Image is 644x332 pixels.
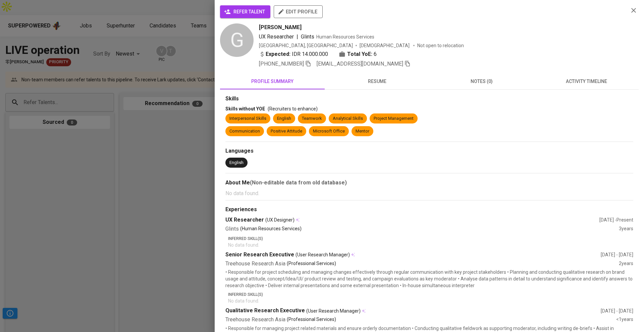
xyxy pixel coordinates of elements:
div: Experiences [225,206,633,214]
div: [DATE] - [DATE] [601,308,633,314]
span: (Recruiters to enhance) [268,106,318,111]
div: [DATE] - Present [599,217,633,223]
div: Communication [229,128,260,135]
span: 6 [374,50,377,58]
a: edit profile [274,9,323,14]
span: profile summary [224,77,321,86]
span: (User Research Manager) [306,308,361,314]
p: Inferred Skill(s) [228,292,633,298]
span: [PERSON_NAME] [259,23,302,31]
div: Languages [225,147,633,155]
span: [PHONE_NUMBER] [259,61,304,67]
div: About Me [225,179,633,187]
div: [GEOGRAPHIC_DATA], [GEOGRAPHIC_DATA] [259,42,353,49]
p: (Professional Services) [287,316,336,324]
span: Skills without YOE [225,106,265,111]
span: edit profile [279,7,317,16]
span: resume [329,77,425,86]
span: Glints [301,33,314,40]
div: Qualitative Research Executive [225,307,601,315]
span: | [297,33,298,41]
span: refer talent [225,8,265,16]
div: Skills [225,95,633,103]
span: (User Research Manager) [296,251,350,258]
div: 3 years [619,225,633,233]
div: IDR 14.000.000 [259,50,328,58]
div: Microsoft Office [313,128,345,135]
div: Analytical Skills [333,115,363,122]
div: 2 years [619,260,633,268]
div: [DATE] - [DATE] [601,251,633,258]
b: (Non-editable data from old database) [250,179,347,186]
div: <1 years [616,316,633,324]
p: • Responsible for project scheduling and managing changes effectively through regular communicati... [225,269,633,289]
div: Interpersonal Skills [229,115,266,122]
span: [EMAIL_ADDRESS][DOMAIN_NAME] [317,61,403,67]
div: Positive Attitude [271,128,302,135]
div: Senior Research Executive [225,251,601,259]
div: English [229,160,244,166]
button: edit profile [274,5,323,18]
button: refer talent [220,5,270,18]
span: [DEMOGRAPHIC_DATA] [360,42,411,49]
div: UX Researcher [225,216,599,224]
span: notes (0) [433,77,530,86]
p: No data found. [228,242,633,248]
span: Human Resources Services [316,34,374,39]
b: Total YoE: [347,50,372,58]
div: Glints [225,225,619,233]
span: activity timeline [538,77,635,86]
span: (UX Designer) [265,217,294,223]
div: Treehouse Research Asia [225,316,616,324]
p: Not open to relocation [417,42,464,49]
div: Teamwork [302,115,322,122]
span: UX Researcher [259,33,294,40]
div: Treehouse Research Asia [225,260,619,268]
div: English [277,115,291,122]
p: No data found. [225,189,633,197]
p: No data found. [228,298,633,304]
p: (Professional Services) [287,260,336,268]
b: Expected: [266,50,290,58]
div: Mentor [356,128,369,135]
div: G [220,23,254,57]
p: (Human Resources Services) [240,225,302,233]
div: Project Management [374,115,414,122]
p: Inferred Skill(s) [228,236,633,242]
